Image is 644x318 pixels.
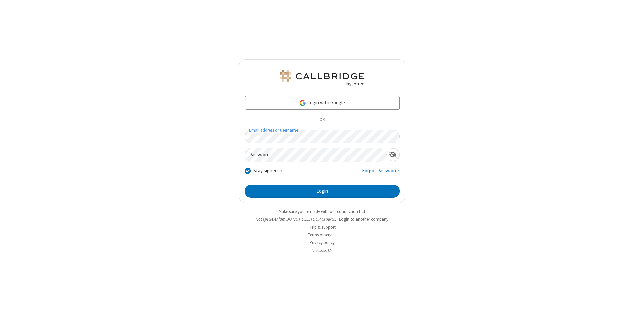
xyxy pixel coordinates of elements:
a: Make sure you're ready with our connection test [279,209,365,214]
a: Terms of service [308,232,336,238]
span: OR [317,115,327,125]
li: Not QA Selenium DO NOT DELETE OR CHANGE? [239,216,405,222]
label: Stay signed in [253,167,282,175]
input: Password [245,148,386,162]
a: Privacy policy [310,240,335,245]
img: google-icon.png [299,99,306,107]
a: Forgot Password? [362,167,400,180]
input: Email address or username [245,130,400,143]
a: Help & support [309,224,336,230]
img: QA Selenium DO NOT DELETE OR CHANGE [278,70,366,86]
li: v2.6.353.1b [239,247,405,254]
button: Login [245,185,400,198]
a: Login with Google [245,96,400,109]
button: Login to another company [339,216,388,222]
div: Show password [386,148,399,161]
